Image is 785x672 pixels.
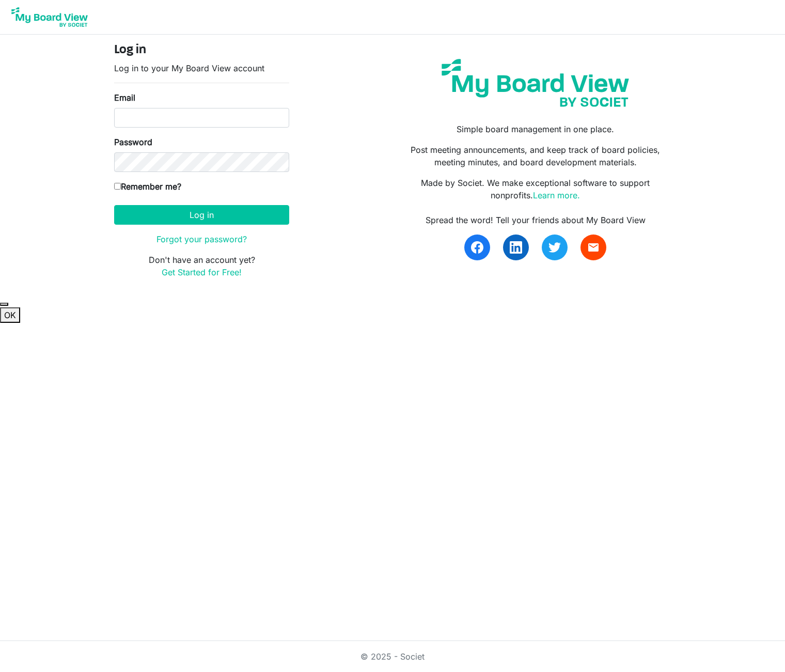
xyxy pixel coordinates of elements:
[533,190,580,200] a: Learn more.
[587,241,600,254] span: email
[114,62,289,74] p: Log in to your My Board View account
[114,43,289,58] h4: Log in
[156,234,247,244] a: Forgot your password?
[510,241,522,254] img: linkedin.svg
[8,4,91,30] img: My Board View Logo
[114,180,181,193] label: Remember me?
[548,241,561,254] img: twitter.svg
[580,235,606,260] a: email
[434,51,637,115] img: my-board-view-societ.svg
[114,254,289,278] p: Don't have an account yet?
[114,183,121,190] input: Remember me?
[471,241,483,254] img: facebook.svg
[400,177,671,201] p: Made by Societ. We make exceptional software to support nonprofits.
[400,123,671,135] p: Simple board management in one place.
[114,91,135,104] label: Email
[400,144,671,168] p: Post meeting announcements, and keep track of board policies, meeting minutes, and board developm...
[114,205,289,225] button: Log in
[360,651,425,662] a: © 2025 - Societ
[400,214,671,226] div: Spread the word! Tell your friends about My Board View
[114,136,152,148] label: Password
[162,267,242,277] a: Get Started for Free!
